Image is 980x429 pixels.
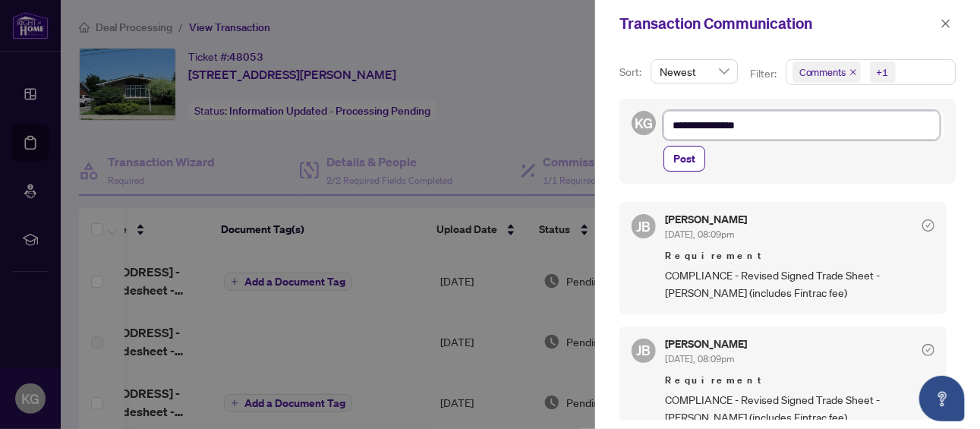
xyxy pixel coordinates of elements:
h5: [PERSON_NAME] [665,339,747,349]
p: Filter: [750,65,779,82]
h5: [PERSON_NAME] [665,214,747,225]
span: COMPLIANCE - Revised Signed Trade Sheet - [PERSON_NAME] (includes Fintrac fee) [665,391,934,427]
span: JB [637,339,651,361]
span: COMPLIANCE - Revised Signed Trade Sheet - [PERSON_NAME] (includes Fintrac fee) [665,267,934,302]
button: Post [663,146,705,172]
span: Newest [660,60,729,83]
span: check-circle [922,219,934,232]
div: +1 [877,65,889,80]
button: Open asap [919,376,965,421]
span: JB [637,216,651,237]
span: Requirement [665,248,934,263]
span: close [849,68,857,76]
span: KG [635,112,653,134]
span: Requirement [665,373,934,388]
span: [DATE], 08:09pm [665,353,734,364]
span: [DATE], 08:09pm [665,229,734,240]
span: close [941,18,951,29]
span: Comments [793,62,861,83]
p: Sort: [619,64,644,80]
span: Post [673,147,695,171]
span: Comments [799,65,846,80]
span: check-circle [922,344,934,356]
div: Transaction Communication [619,12,936,35]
